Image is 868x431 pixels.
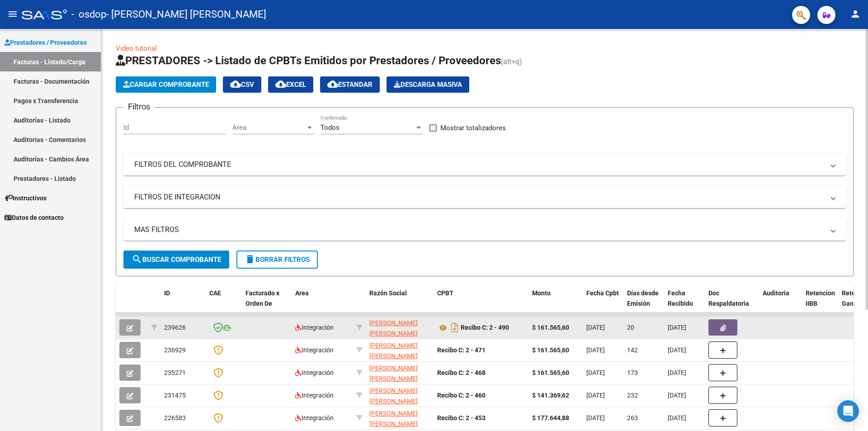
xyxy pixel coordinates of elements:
mat-expansion-panel-header: MAS FILTROS [123,219,846,241]
mat-icon: menu [7,9,18,19]
span: [PERSON_NAME] [PERSON_NAME] [369,319,418,337]
span: [DATE] [586,346,605,354]
button: EXCEL [268,76,313,93]
strong: $ 161.565,60 [532,369,569,376]
datatable-header-cell: Area [292,284,353,323]
span: Descarga Masiva [394,81,462,89]
strong: $ 161.565,60 [532,346,569,354]
span: 236929 [164,346,186,354]
span: Integración [295,324,334,331]
span: 226583 [164,414,186,422]
span: Integración [295,369,334,376]
strong: Recibo C: 2 - 460 [437,392,486,399]
strong: Recibo C: 2 - 453 [437,414,486,422]
strong: $ 161.565,60 [532,324,569,331]
span: - [PERSON_NAME] [PERSON_NAME] [106,5,266,24]
span: - osdop [71,5,106,24]
span: Retencion IIBB [806,289,835,307]
app-download-masive: Descarga masiva de comprobantes (adjuntos) [387,76,469,93]
span: [DATE] [586,369,605,376]
span: Monto [532,289,551,297]
datatable-header-cell: Razón Social [366,284,434,323]
button: Cargar Comprobante [116,76,216,93]
span: Estandar [327,81,373,89]
span: 232 [627,392,638,399]
span: Mostrar totalizadores [440,123,506,133]
mat-expansion-panel-header: FILTROS DEL COMPROBANTE [123,154,846,175]
span: 173 [627,369,638,376]
span: CAE [209,289,221,297]
span: Area [232,123,306,132]
span: 235271 [164,369,186,376]
span: PRESTADORES -> Listado de CPBTs Emitidos por Prestadores / Proveedores [116,54,501,67]
span: Facturado x Orden De [245,289,279,307]
mat-expansion-panel-header: FILTROS DE INTEGRACION [123,186,846,208]
span: 231475 [164,392,186,399]
span: Datos de contacto [5,213,64,223]
span: 263 [627,414,638,422]
span: 239626 [164,324,186,331]
mat-icon: cloud_download [230,79,241,90]
div: 27181635350 [369,318,430,337]
datatable-header-cell: Retencion IIBB [802,284,838,323]
span: EXCEL [275,81,306,89]
span: Días desde Emisión [627,289,659,307]
button: Buscar Comprobante [123,251,229,269]
span: [PERSON_NAME] [PERSON_NAME] [369,365,418,382]
button: Borrar Filtros [236,251,318,269]
datatable-header-cell: Fecha Cpbt [583,284,623,323]
div: 27181635350 [369,386,430,405]
datatable-header-cell: Doc Respaldatoria [705,284,759,323]
span: Fecha Recibido [668,289,693,307]
span: Razón Social [369,289,407,297]
strong: Recibo C: 2 - 471 [437,346,486,354]
mat-icon: search [132,254,142,265]
mat-panel-title: FILTROS DEL COMPROBANTE [134,160,824,170]
span: Buscar Comprobante [132,256,221,264]
span: Doc Respaldatoria [708,289,749,307]
span: [DATE] [586,392,605,399]
span: [PERSON_NAME] [PERSON_NAME] [369,387,418,405]
span: Borrar Filtros [245,256,310,264]
strong: Recibo C: 2 - 490 [461,324,509,332]
mat-icon: cloud_download [275,79,286,90]
span: 142 [627,346,638,354]
span: ID [164,289,170,297]
span: Area [295,289,309,297]
datatable-header-cell: ID [160,284,206,323]
span: [DATE] [668,414,686,422]
span: 20 [627,324,634,331]
datatable-header-cell: Auditoria [759,284,802,323]
span: Cargar Comprobante [123,81,209,89]
datatable-header-cell: Monto [528,284,583,323]
span: Todos [321,123,340,132]
mat-panel-title: FILTROS DE INTEGRACION [134,192,824,202]
div: Open Intercom Messenger [837,400,859,422]
mat-panel-title: MAS FILTROS [134,225,824,235]
span: [DATE] [668,324,686,331]
datatable-header-cell: Fecha Recibido [664,284,705,323]
span: [DATE] [668,369,686,376]
span: Integración [295,414,334,422]
span: Integración [295,392,334,399]
span: CSV [230,81,254,89]
datatable-header-cell: CAE [206,284,242,323]
button: CSV [223,76,261,93]
strong: $ 141.369,62 [532,392,569,399]
span: [DATE] [586,324,605,331]
div: 27181635350 [369,341,430,360]
datatable-header-cell: Facturado x Orden De [242,284,292,323]
mat-icon: delete [245,254,255,265]
div: 27181635350 [369,408,430,427]
span: Instructivos [5,193,47,203]
h3: Filtros [123,100,155,113]
mat-icon: person [850,9,861,19]
span: [DATE] [668,346,686,354]
span: Fecha Cpbt [586,289,619,297]
strong: Recibo C: 2 - 468 [437,369,486,376]
span: [DATE] [668,392,686,399]
span: CPBT [437,289,453,297]
a: Video tutorial [116,44,157,52]
div: 27181635350 [369,363,430,382]
i: Descargar documento [449,320,461,335]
